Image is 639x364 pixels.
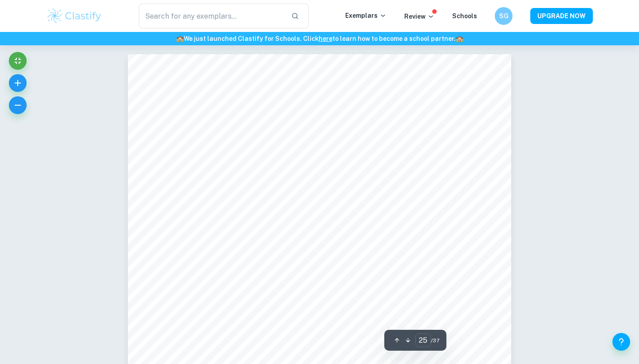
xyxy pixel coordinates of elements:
button: Exit fullscreen [9,52,27,70]
h6: We just launched Clastify for Schools. Click to learn how to become a school partner. [2,34,637,44]
a: here [319,35,332,42]
img: Clastify logo [46,7,103,25]
span: / 37 [431,336,439,344]
button: SG [495,7,513,25]
span: 🏫 [176,35,184,42]
h6: SG [499,11,509,21]
button: UPGRADE NOW [530,8,593,24]
input: Search for any exemplars... [139,4,284,28]
p: Review [404,12,434,21]
span: 🏫 [456,35,463,42]
button: Help and Feedback [612,333,630,351]
p: Exemplars [345,11,387,20]
a: Schools [452,12,477,20]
